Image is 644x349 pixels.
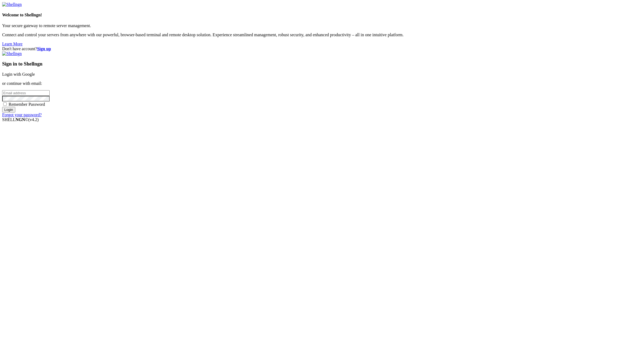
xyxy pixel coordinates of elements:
[16,117,25,122] b: NGN
[2,32,642,37] p: Connect and control your servers from anywhere with our powerful, browser-based terminal and remo...
[37,46,51,51] a: Sign up
[28,117,39,122] span: 4.2.0
[2,51,22,56] img: Shellngn
[2,42,23,46] a: Learn More
[2,61,642,67] h3: Sign in to Shellngn
[2,23,642,28] p: Your secure gateway to remote server management.
[2,46,642,51] div: Don't have account?
[2,2,22,7] img: Shellngn
[2,117,39,122] span: SHELL ©
[3,102,7,106] input: Remember Password
[2,13,642,17] h4: Welcome to Shellngn!
[2,72,35,77] a: Login with Google
[9,102,45,107] span: Remember Password
[2,90,50,96] input: Email address
[2,112,42,117] a: Forgot your password?
[2,107,15,112] input: Login
[2,81,642,86] p: or continue with email:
